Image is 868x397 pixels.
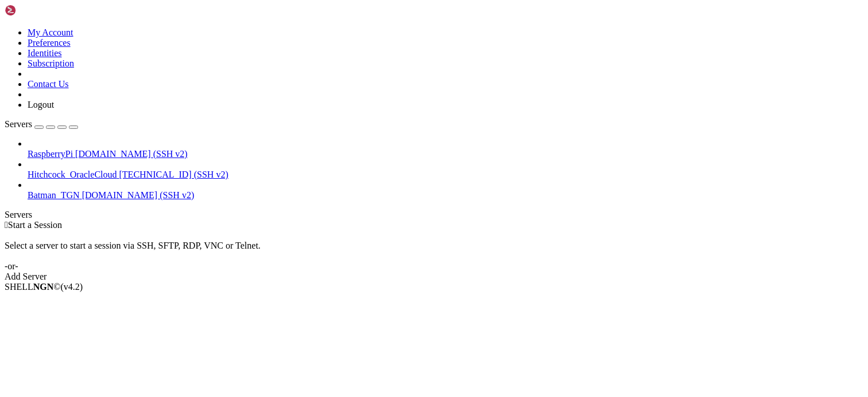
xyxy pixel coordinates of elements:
[28,48,62,58] a: Identities
[28,190,80,200] span: Batman_TGN
[28,159,863,180] li: Hitchcock_OracleCloud [TECHNICAL_ID] (SSH v2)
[28,170,863,180] a: Hitchcock_OracleCloud [TECHNICAL_ID] (SSH v2)
[119,170,228,179] span: [TECHNICAL_ID] (SSH v2)
[28,180,863,201] li: Batman_TGN [DOMAIN_NAME] (SSH v2)
[75,149,188,159] span: [DOMAIN_NAME] (SSH v2)
[5,220,8,230] span: 
[5,282,83,292] span: SHELL ©
[28,139,863,159] li: RaspberryPi [DOMAIN_NAME] (SSH v2)
[5,210,863,220] div: Servers
[82,190,195,200] span: [DOMAIN_NAME] (SSH v2)
[28,190,863,201] a: Batman_TGN [DOMAIN_NAME] (SSH v2)
[28,170,117,179] span: Hitchcock_OracleCloud
[5,5,71,16] img: Shellngn
[8,220,62,230] span: Start a Session
[28,27,73,37] a: My Account
[61,282,83,292] span: 4.2.0
[28,38,71,48] a: Preferences
[28,58,74,68] a: Subscription
[28,149,73,159] span: RaspberryPi
[28,79,69,89] a: Contact Us
[28,149,863,159] a: RaspberryPi [DOMAIN_NAME] (SSH v2)
[5,119,32,129] span: Servers
[5,119,78,129] a: Servers
[5,230,863,272] div: Select a server to start a session via SSH, SFTP, RDP, VNC or Telnet. -or-
[28,100,54,109] a: Logout
[5,272,863,282] div: Add Server
[33,282,54,292] b: NGN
